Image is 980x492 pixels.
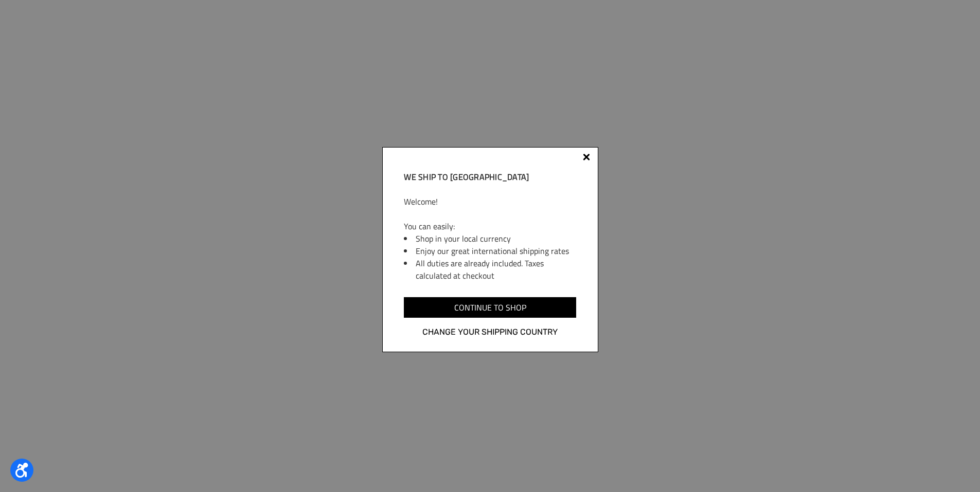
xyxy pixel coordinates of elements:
[404,171,576,183] h2: We ship to [GEOGRAPHIC_DATA]
[404,325,576,339] a: Change your shipping country
[416,232,576,245] li: Shop in your local currency
[163,42,218,52] span: Phone Number
[416,245,576,257] li: Enjoy our great international shipping rates
[416,257,576,282] li: All duties are already included. Taxes calculated at checkout
[404,297,576,318] input: Continue to shop
[404,220,576,232] p: You can easily:
[404,195,576,208] p: Welcome!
